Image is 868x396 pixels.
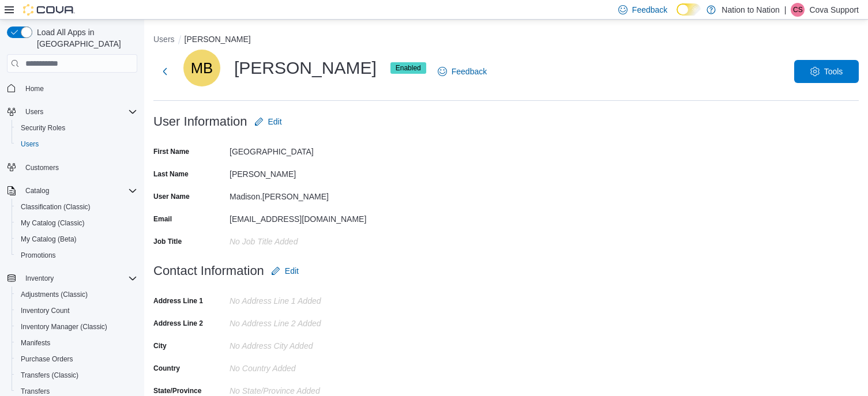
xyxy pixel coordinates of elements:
[16,248,61,262] a: Promotions
[16,216,137,230] span: My Catalog (Classic)
[21,161,63,175] a: Customers
[16,288,137,301] span: Adjustments (Classic)
[677,3,701,16] input: Dark Mode
[809,3,859,17] p: Cova Support
[791,3,805,17] div: Cova Support
[25,163,59,172] span: Customers
[722,3,779,17] p: Nation to Nation
[230,359,384,373] div: No Country Added
[21,338,50,348] span: Manifests
[183,50,220,86] div: Madison Baldwin
[21,387,50,396] span: Transfers
[266,259,303,282] button: Edit
[21,160,137,175] span: Customers
[12,351,142,367] button: Purchase Orders
[153,264,264,278] h3: Contact Information
[12,247,142,263] button: Promotions
[16,336,55,350] a: Manifests
[21,82,48,96] a: Home
[16,232,81,246] a: My Catalog (Beta)
[2,270,142,286] button: Inventory
[153,214,172,224] label: Email
[153,192,190,201] label: User Name
[16,336,137,350] span: Manifests
[153,169,189,179] label: Last Name
[153,364,180,373] label: Country
[21,271,58,285] button: Inventory
[230,337,384,350] div: No Address City added
[12,136,142,152] button: Users
[250,110,287,133] button: Edit
[21,290,88,299] span: Adjustments (Classic)
[21,354,73,364] span: Purchase Orders
[21,322,107,331] span: Inventory Manager (Classic)
[153,60,176,83] button: Next
[230,187,384,201] div: Madison.[PERSON_NAME]
[12,215,142,231] button: My Catalog (Classic)
[2,159,142,176] button: Customers
[784,3,787,17] p: |
[183,50,426,86] div: [PERSON_NAME]
[21,184,137,198] span: Catalog
[32,27,137,50] span: Load All Apps in [GEOGRAPHIC_DATA]
[230,165,384,179] div: [PERSON_NAME]
[12,303,142,319] button: Inventory Count
[21,139,39,149] span: Users
[153,296,203,306] label: Address Line 1
[153,341,167,350] label: City
[632,4,667,16] span: Feedback
[390,62,426,74] span: Enabled
[25,84,44,93] span: Home
[23,4,75,16] img: Cova
[153,147,189,156] label: First Name
[21,202,91,212] span: Classification (Classic)
[153,319,203,328] label: Address Line 2
[396,63,421,73] span: Enabled
[16,320,137,334] span: Inventory Manager (Classic)
[2,183,142,199] button: Catalog
[153,115,247,129] h3: User Information
[16,248,137,262] span: Promotions
[153,35,175,44] button: Users
[21,123,65,133] span: Security Roles
[16,304,137,318] span: Inventory Count
[230,232,384,246] div: No Job Title added
[21,105,137,119] span: Users
[21,251,56,260] span: Promotions
[21,235,77,244] span: My Catalog (Beta)
[12,286,142,303] button: Adjustments (Classic)
[21,184,54,198] button: Catalog
[21,306,70,315] span: Inventory Count
[16,288,92,301] a: Adjustments (Classic)
[16,320,112,334] a: Inventory Manager (Classic)
[285,265,299,277] span: Edit
[433,60,491,83] a: Feedback
[185,35,251,44] button: [PERSON_NAME]
[21,105,48,119] button: Users
[25,274,54,283] span: Inventory
[230,382,384,395] div: No State/Province Added
[21,271,137,285] span: Inventory
[16,137,43,151] a: Users
[230,314,384,328] div: No Address Line 2 added
[16,216,89,230] a: My Catalog (Classic)
[21,371,78,380] span: Transfers (Classic)
[21,81,137,95] span: Home
[793,3,803,17] span: CS
[16,352,78,366] a: Purchase Orders
[191,50,213,86] span: MB
[677,16,677,16] span: Dark Mode
[16,200,137,214] span: Classification (Classic)
[12,231,142,247] button: My Catalog (Beta)
[16,304,74,318] a: Inventory Count
[2,80,142,96] button: Home
[12,319,142,335] button: Inventory Manager (Classic)
[16,121,70,135] a: Security Roles
[16,368,83,382] a: Transfers (Classic)
[12,335,142,351] button: Manifests
[12,199,142,215] button: Classification (Classic)
[16,352,137,366] span: Purchase Orders
[12,367,142,383] button: Transfers (Classic)
[452,66,487,77] span: Feedback
[153,237,182,246] label: Job Title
